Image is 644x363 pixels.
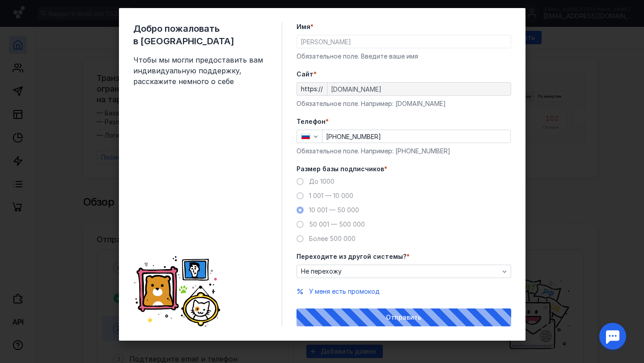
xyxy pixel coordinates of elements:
[297,99,511,108] div: Обязательное поле. Например: [DOMAIN_NAME]
[297,52,511,61] div: Обязательное поле. Введите ваше имя
[297,22,310,31] span: Имя
[297,147,511,156] div: Обязательное поле. Например: [PHONE_NUMBER]
[133,22,267,47] span: Добро пожаловать в [GEOGRAPHIC_DATA]
[309,287,380,296] button: У меня есть промокод
[297,70,314,79] span: Cайт
[297,252,407,261] span: Переходите из другой системы?
[309,287,380,295] span: У меня есть промокод
[297,117,326,126] span: Телефон
[301,268,342,275] span: Не перехожу
[297,265,511,278] button: Не перехожу
[297,165,384,173] span: Размер базы подписчиков
[133,55,267,87] span: Чтобы мы могли предоставить вам индивидуальную поддержку, расскажите немного о себе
